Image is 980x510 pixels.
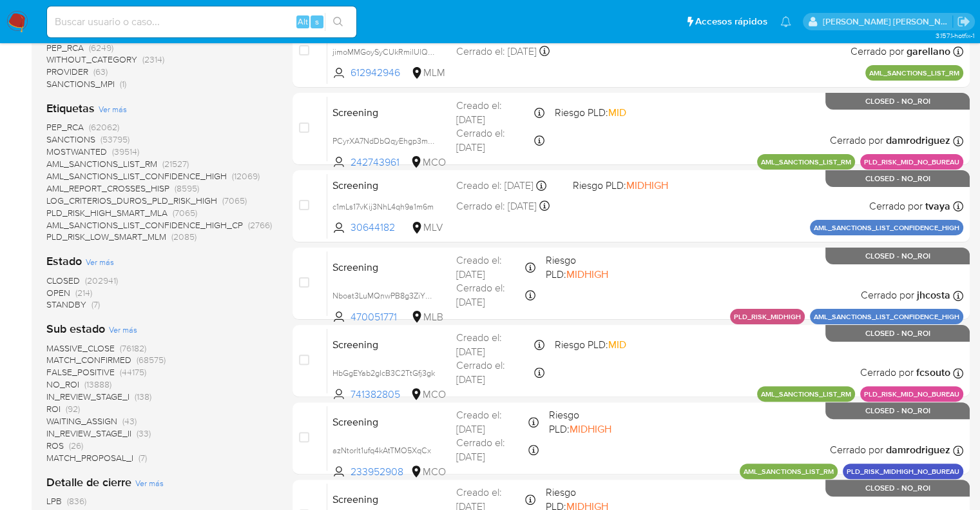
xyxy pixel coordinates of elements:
span: Accesos rápidos [695,15,767,28]
span: s [315,15,319,28]
button: search-icon [325,13,351,31]
p: marianela.tarsia@mercadolibre.com [823,15,953,28]
span: Alt [298,15,308,28]
a: Notificaciones [780,16,791,27]
input: Buscar usuario o caso... [47,14,356,30]
span: 3.157.1-hotfix-1 [935,30,974,41]
a: Salir [957,15,970,28]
